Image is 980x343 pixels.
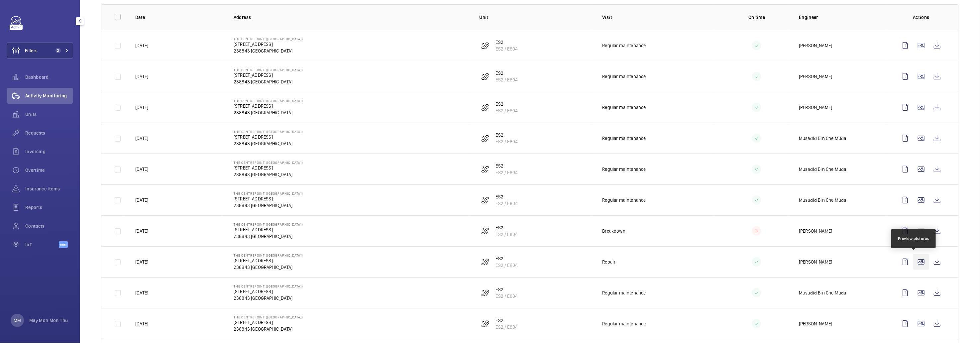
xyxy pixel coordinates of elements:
[602,259,615,265] p: Repair
[135,197,148,203] p: [DATE]
[602,289,646,296] p: Regular maintenance
[602,228,625,234] p: Breakdown
[496,76,518,83] p: ES2 / E804
[234,195,303,202] p: [STREET_ADDRESS]
[234,48,303,54] p: 238843 [GEOGRAPHIC_DATA]
[602,135,646,142] p: Regular maintenance
[135,73,148,80] p: [DATE]
[799,14,887,21] p: Engineer
[234,319,303,326] p: [STREET_ADDRESS]
[25,204,73,211] span: Reports
[234,99,303,103] p: The Centrepoint ([GEOGRAPHIC_DATA])
[234,140,303,147] p: 238843 [GEOGRAPHIC_DATA]
[799,197,846,203] p: Musadid Bin Che Muda
[496,169,518,176] p: ES2 / E804
[135,289,148,296] p: [DATE]
[725,14,788,21] p: On time
[496,224,518,231] p: ES2
[799,135,846,142] p: Musadid Bin Che Muda
[135,259,148,265] p: [DATE]
[897,14,945,21] p: Actions
[234,72,303,78] p: [STREET_ADDRESS]
[602,42,646,49] p: Regular maintenance
[496,255,518,262] p: ES2
[25,47,38,54] span: Filters
[496,107,518,114] p: ES2 / E804
[481,258,489,266] img: escalator.svg
[481,165,489,173] img: escalator.svg
[496,193,518,200] p: ES2
[496,262,518,269] p: ES2 / E804
[234,109,303,116] p: 238843 [GEOGRAPHIC_DATA]
[25,185,73,192] span: Insurance items
[25,111,73,118] span: Units
[135,42,148,49] p: [DATE]
[481,42,489,50] img: escalator.svg
[234,284,303,288] p: The Centrepoint ([GEOGRAPHIC_DATA])
[602,197,646,203] p: Regular maintenance
[799,259,832,265] p: [PERSON_NAME]
[135,166,148,172] p: [DATE]
[135,320,148,327] p: [DATE]
[496,138,518,145] p: ES2 / E804
[799,289,846,296] p: Musadid Bin Che Muda
[481,196,489,204] img: escalator.svg
[234,78,303,85] p: 238843 [GEOGRAPHIC_DATA]
[14,317,21,324] p: MM
[496,293,518,299] p: ES2 / E804
[496,324,518,330] p: ES2 / E804
[496,46,518,52] p: ES2 / E804
[481,103,489,111] img: escalator.svg
[481,134,489,142] img: escalator.svg
[602,320,646,327] p: Regular maintenance
[234,130,303,134] p: The Centrepoint ([GEOGRAPHIC_DATA])
[55,48,61,53] span: 2
[25,223,73,229] span: Contacts
[25,241,59,248] span: IoT
[234,134,303,140] p: [STREET_ADDRESS]
[234,295,303,301] p: 238843 [GEOGRAPHIC_DATA]
[234,288,303,295] p: [STREET_ADDRESS]
[234,68,303,72] p: The Centrepoint ([GEOGRAPHIC_DATA])
[496,163,518,169] p: ES2
[234,37,303,41] p: The Centrepoint ([GEOGRAPHIC_DATA])
[234,264,303,271] p: 238843 [GEOGRAPHIC_DATA]
[234,257,303,264] p: [STREET_ADDRESS]
[799,42,832,49] p: [PERSON_NAME]
[496,70,518,76] p: ES2
[234,41,303,48] p: [STREET_ADDRESS]
[234,191,303,195] p: The Centrepoint ([GEOGRAPHIC_DATA])
[602,14,714,21] p: Visit
[234,253,303,257] p: The Centrepoint ([GEOGRAPHIC_DATA])
[135,14,223,21] p: Date
[135,104,148,111] p: [DATE]
[496,39,518,46] p: ES2
[234,326,303,332] p: 238843 [GEOGRAPHIC_DATA]
[799,73,832,80] p: [PERSON_NAME]
[234,103,303,109] p: [STREET_ADDRESS]
[481,227,489,235] img: escalator.svg
[799,228,832,234] p: [PERSON_NAME]
[481,72,489,80] img: escalator.svg
[25,74,73,80] span: Dashboard
[481,289,489,297] img: escalator.svg
[234,233,303,240] p: 238843 [GEOGRAPHIC_DATA]
[29,317,68,324] p: May Mon Mon Thu
[234,165,303,171] p: [STREET_ADDRESS]
[481,320,489,328] img: escalator.svg
[25,92,73,99] span: Activity Monitoring
[135,228,148,234] p: [DATE]
[496,231,518,238] p: ES2 / E804
[59,241,68,248] span: Beta
[602,73,646,80] p: Regular maintenance
[496,132,518,138] p: ES2
[234,14,469,21] p: Address
[25,148,73,155] span: Invoicing
[602,104,646,111] p: Regular maintenance
[7,43,73,58] button: Filters2
[799,320,832,327] p: [PERSON_NAME]
[496,101,518,107] p: ES2
[234,222,303,226] p: The Centrepoint ([GEOGRAPHIC_DATA])
[234,202,303,209] p: 238843 [GEOGRAPHIC_DATA]
[234,315,303,319] p: The Centrepoint ([GEOGRAPHIC_DATA])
